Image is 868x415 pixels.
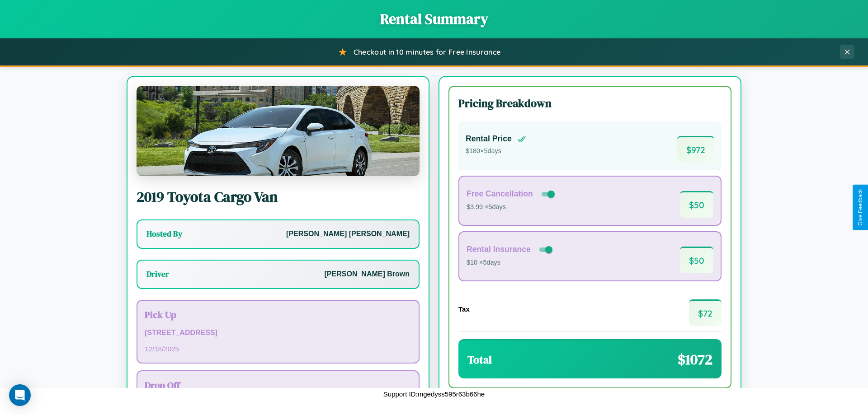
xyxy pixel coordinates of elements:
span: $ 50 [680,247,713,273]
h3: Pick Up [145,308,411,321]
p: $10 × 5 days [467,257,554,269]
p: $ 180 × 5 days [466,145,526,157]
p: $3.99 × 5 days [467,201,557,213]
h4: Free Cancellation [467,189,533,199]
h3: Drop Off [145,378,411,392]
h3: Hosted By [146,228,182,239]
h3: Driver [146,269,169,280]
span: $ 1072 [678,350,712,369]
span: Checkout in 10 minutes for Free Insurance [354,47,500,56]
div: Open Intercom Messenger [9,384,31,406]
span: $ 972 [677,136,714,163]
img: Toyota Cargo Van [137,86,420,176]
span: $ 50 [680,191,713,218]
span: $ 72 [689,299,722,326]
p: [PERSON_NAME] [PERSON_NAME] [286,228,410,241]
h3: Total [467,352,492,367]
p: 12 / 18 / 2025 [145,343,411,355]
p: Support ID: mgedyss595r63b66he [383,388,485,400]
p: [PERSON_NAME] Brown [325,268,410,281]
div: Give Feedback [857,189,863,226]
h4: Rental Insurance [467,245,531,254]
h3: Pricing Breakdown [458,96,722,111]
h4: Tax [458,305,470,313]
p: [STREET_ADDRESS] [145,326,411,340]
h4: Rental Price [466,134,512,144]
h2: 2019 Toyota Cargo Van [137,187,420,207]
h1: Rental Summary [9,9,859,29]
